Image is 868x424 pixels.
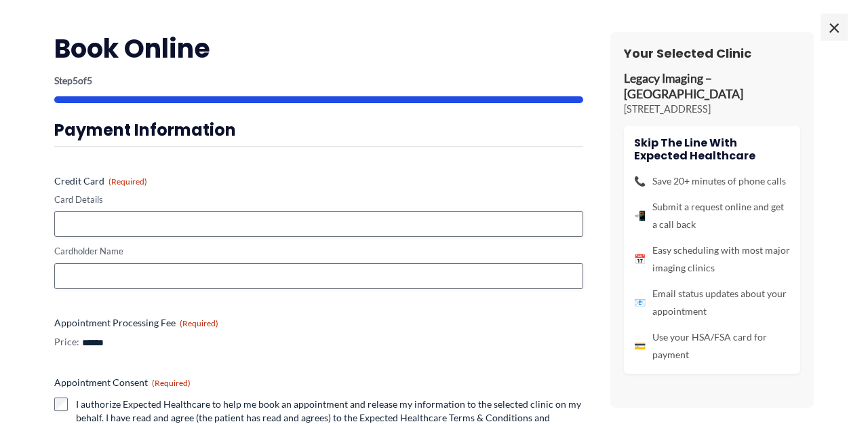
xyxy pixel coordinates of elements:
li: Save 20+ minutes of phone calls [634,172,790,190]
span: 📞 [634,172,646,190]
span: 📅 [634,250,646,268]
span: 5 [73,75,78,86]
iframe: Secure card payment input frame [63,218,574,230]
span: (Required) [108,176,147,187]
span: (Required) [180,318,218,328]
span: 📧 [634,294,646,311]
span: × [821,14,848,41]
label: Credit Card [54,174,583,188]
p: Legacy Imaging – [GEOGRAPHIC_DATA] [624,71,800,102]
label: Appointment Processing Fee [54,316,583,330]
li: Submit a request online and get a call back [634,198,790,233]
label: Cardholder Name [54,245,583,258]
span: 5 [87,75,92,86]
h3: Your Selected Clinic [624,45,800,61]
li: Easy scheduling with most major imaging clinics [634,242,790,277]
p: Step of [54,76,583,85]
span: (Required) [152,378,191,388]
h2: Book Online [54,32,583,65]
label: Price: [54,335,79,349]
p: [STREET_ADDRESS] [624,102,800,116]
li: Use your HSA/FSA card for payment [634,328,790,364]
legend: Appointment Consent [54,376,191,389]
h4: Skip the line with Expected Healthcare [634,136,790,162]
span: 💳 [634,337,646,355]
h3: Payment Information [54,119,583,140]
span: 📲 [634,207,646,225]
label: Card Details [54,193,583,206]
li: Email status updates about your appointment [634,285,790,320]
input: Appointment Processing Fee Price [81,337,178,349]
